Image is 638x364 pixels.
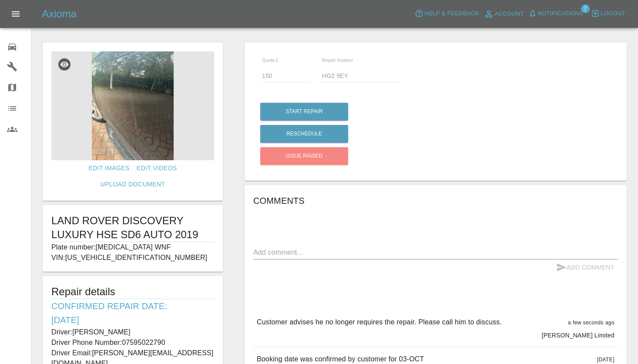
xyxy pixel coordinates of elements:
span: Notifications [538,9,583,19]
p: Customer advises he no longer requires the repair. Please call him to discuss. [257,317,502,327]
a: Account [481,7,526,21]
span: Quote £ [262,57,279,63]
span: a few seconds ago [568,320,614,326]
span: Help & Feedback [424,9,479,19]
p: [PERSON_NAME] Limited [542,331,614,340]
p: Driver Phone Number: 07595022790 [51,337,214,348]
a: Edit Images [85,160,133,176]
h5: Repair details [51,285,214,299]
p: Driver: [PERSON_NAME] [51,327,214,337]
span: [DATE] [597,357,614,363]
a: Upload Document [97,176,168,192]
button: Help & Feedback [413,7,481,20]
p: VIN: [US_VEHICLE_IDENTIFICATION_NUMBER] [51,253,214,263]
button: Start Repair [260,103,348,121]
span: 7 [581,4,590,13]
span: Account [495,9,524,19]
img: 5258c1be-1957-4a20-a206-73d899ac198c [51,51,214,160]
h5: Axioma [42,7,77,21]
button: Open drawer [5,3,26,24]
a: Edit Videos [133,160,181,176]
h6: Comments [253,194,618,208]
p: Plate number: [MEDICAL_DATA] WNF [51,242,214,253]
button: Reschedule [260,125,348,143]
h6: Confirmed Repair Date: [DATE] [51,299,214,327]
span: Repair location [322,57,353,63]
button: Notifications [526,7,585,20]
h1: LAND ROVER DISCOVERY LUXURY HSE SD6 AUTO 2019 [51,214,214,242]
button: Logout [589,7,628,20]
span: Logout [601,9,625,19]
